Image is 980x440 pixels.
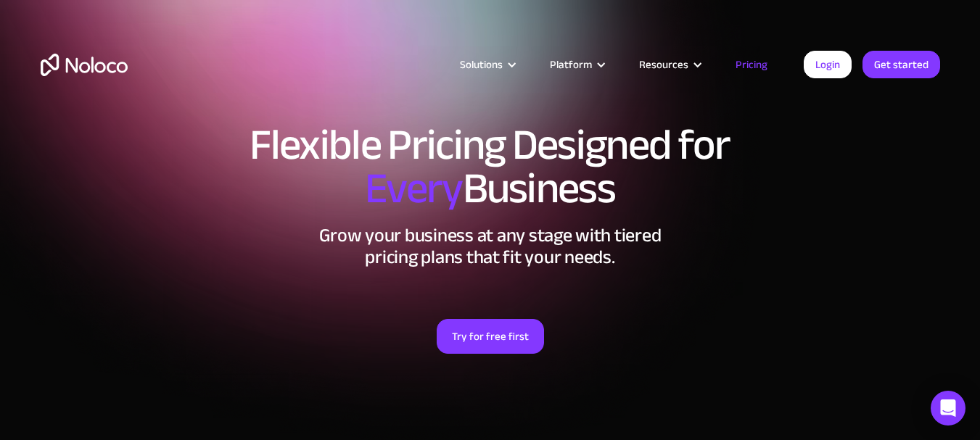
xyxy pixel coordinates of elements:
div: Resources [639,55,688,74]
a: Login [804,51,852,78]
a: home [41,54,128,76]
div: Solutions [442,55,532,74]
a: Get started [862,51,940,78]
div: Platform [550,55,592,74]
a: Pricing [717,55,786,74]
div: Platform [532,55,621,74]
h2: Grow your business at any stage with tiered pricing plans that fit your needs. [41,225,940,268]
h1: Flexible Pricing Designed for Business [41,123,940,210]
span: Every [365,148,463,229]
div: Solutions [460,55,503,74]
div: Resources [621,55,717,74]
a: Try for free first [437,319,544,354]
div: Open Intercom Messenger [931,391,965,426]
